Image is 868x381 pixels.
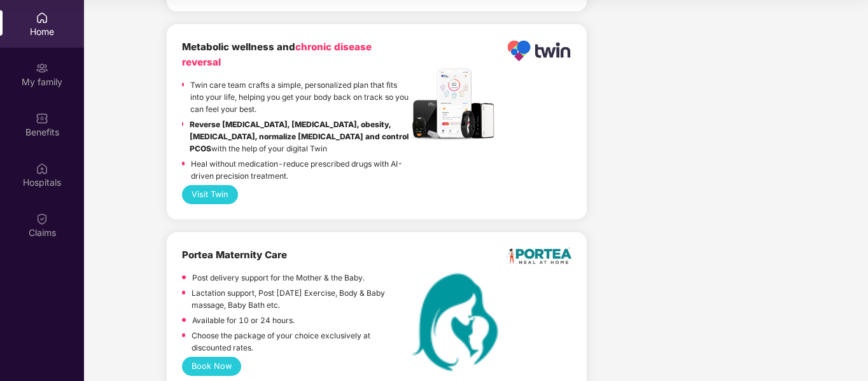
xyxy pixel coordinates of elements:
[190,120,409,153] strong: Reverse [MEDICAL_DATA], [MEDICAL_DATA], obesity, [MEDICAL_DATA], normalize [MEDICAL_DATA] and con...
[409,65,498,142] img: Header.jpg
[192,287,409,311] p: Lactation support, Post [DATE] Exercise, Body & Baby massage, Baby Bath etc.
[182,357,241,376] button: Book Now
[36,11,48,24] img: svg+xml;base64,PHN2ZyBpZD0iSG9tZSIgeG1sbnM9Imh0dHA6Ly93d3cudzMub3JnLzIwMDAvc3ZnIiB3aWR0aD0iMjAiIG...
[182,41,372,68] b: Metabolic wellness and
[36,62,48,74] img: svg+xml;base64,PHN2ZyB3aWR0aD0iMjAiIGhlaWdodD0iMjAiIHZpZXdCb3g9IjAgMCAyMCAyMCIgZmlsbD0ibm9uZSIgeG...
[507,39,571,62] img: Logo.png
[36,112,48,125] img: svg+xml;base64,PHN2ZyBpZD0iQmVuZWZpdHMiIHhtbG5zPSJodHRwOi8vd3d3LnczLm9yZy8yMDAwL3N2ZyIgd2lkdGg9Ij...
[182,185,238,204] button: Visit Twin
[192,314,295,326] p: Available for 10 or 24 hours.
[192,329,409,354] p: Choose the package of your choice exclusively at discounted rates.
[190,79,409,115] p: Twin care team crafts a simple, personalized plan that fits into your life, helping you get your ...
[36,212,48,225] img: svg+xml;base64,PHN2ZyBpZD0iQ2xhaW0iIHhtbG5zPSJodHRwOi8vd3d3LnczLm9yZy8yMDAwL3N2ZyIgd2lkdGg9IjIwIi...
[192,272,365,284] p: Post delivery support for the Mother & the Baby.
[507,247,571,264] img: logo.png
[182,249,287,261] b: Portea Maternity Care
[191,158,409,182] p: Heal without medication-reduce prescribed drugs with AI-driven precision treatment.
[190,118,409,155] p: with the help of your digital Twin
[36,162,48,175] img: svg+xml;base64,PHN2ZyBpZD0iSG9zcGl0YWxzIiB4bWxucz0iaHR0cDovL3d3dy53My5vcmcvMjAwMC9zdmciIHdpZHRoPS...
[409,273,498,371] img: MaternityCare.png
